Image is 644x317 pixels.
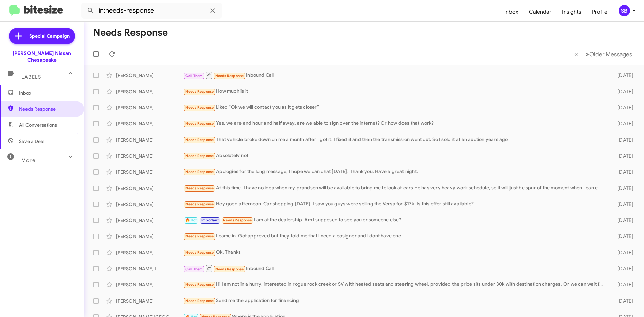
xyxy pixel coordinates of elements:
div: [PERSON_NAME] [116,298,183,304]
a: Special Campaign [9,28,75,44]
span: Needs Response [185,186,214,190]
span: Needs Response [185,121,214,126]
span: Older Messages [589,51,632,58]
span: Needs Response [185,138,214,142]
button: Next [582,47,636,61]
span: « [574,50,578,58]
span: Call Them [185,267,203,271]
div: [DATE] [606,88,639,95]
div: [DATE] [606,169,639,175]
span: Needs Response [185,282,214,287]
div: [PERSON_NAME] [116,249,183,256]
span: All Conversations [19,122,57,128]
div: Inbound Call [183,71,606,80]
div: SB [619,5,630,16]
div: [DATE] [606,201,639,208]
span: Labels [21,74,41,80]
div: [PERSON_NAME] [116,233,183,240]
a: Inbox [499,2,524,22]
div: [DATE] [606,120,639,127]
div: [DATE] [606,185,639,192]
button: SB [613,5,637,16]
span: Needs Response [215,74,244,78]
a: Insights [557,2,587,22]
span: Needs Response [185,234,214,239]
span: Needs Response [185,170,214,174]
a: Calendar [524,2,557,22]
span: Save a Deal [19,138,44,145]
span: Needs Response [185,250,214,255]
div: I am at the dealership. Am I supposed to see you or someone else? [183,216,606,224]
span: Needs Response [185,89,214,94]
a: Profile [587,2,613,22]
span: Needs Response [185,202,214,206]
h1: Needs Response [93,27,168,38]
div: At this time, I have no idea when my grandson will be available to bring me to look at cars He ha... [183,184,606,192]
div: [PERSON_NAME] [116,281,183,288]
div: [PERSON_NAME] [116,137,183,143]
span: Needs Response [185,105,214,110]
div: [DATE] [606,298,639,304]
div: [DATE] [606,153,639,159]
span: Special Campaign [29,33,70,39]
span: Needs Response [215,267,244,271]
div: Ok. Thanks [183,249,606,256]
div: Hey good afternoon. Car shopping [DATE]. I saw you guys were selling the Versa for $17k. Is this ... [183,200,606,208]
div: [PERSON_NAME] [116,217,183,224]
div: I came in. Got approved but they told me that i need a cosigner and i dont have one [183,232,606,240]
span: Inbox [19,90,76,96]
nav: Page navigation example [571,47,636,61]
div: [DATE] [606,281,639,288]
div: Apologies for the long message, I hope we can chat [DATE]. Thank you. Have a great night. [183,168,606,176]
div: [PERSON_NAME] [116,88,183,95]
span: Needs Response [19,106,76,112]
span: More [21,157,35,163]
button: Previous [570,47,582,61]
span: Important [201,218,219,222]
div: [DATE] [606,137,639,143]
div: [DATE] [606,72,639,79]
div: How much is it [183,88,606,95]
span: Needs Response [223,218,252,222]
div: [PERSON_NAME] [116,169,183,175]
span: Call Them [185,74,203,78]
div: That vehicle broke down on me a month after I got it. I fixed it and then the transmission went o... [183,136,606,144]
div: [PERSON_NAME] L [116,265,183,272]
div: [DATE] [606,104,639,111]
div: [PERSON_NAME] [116,72,183,79]
div: [DATE] [606,249,639,256]
div: [PERSON_NAME] [116,120,183,127]
div: [DATE] [606,265,639,272]
div: [PERSON_NAME] [116,185,183,192]
div: Hi I am not in a hurry, interested in rogue rock creek or SV with heated seats and steering wheel... [183,281,606,288]
input: Search [81,3,222,19]
div: Inbound Call [183,264,606,273]
div: Absolutely not [183,152,606,160]
span: » [586,50,589,58]
span: 🔥 Hot [185,218,197,222]
div: Liked “Ok we will contact you as it gets closer” [183,104,606,111]
div: [DATE] [606,217,639,224]
div: [PERSON_NAME] [116,104,183,111]
span: Needs Response [185,299,214,303]
div: [DATE] [606,233,639,240]
div: Yes, we are and hour and half away, are we able to sign over the internet? Or how does that work? [183,120,606,127]
div: [PERSON_NAME] [116,153,183,159]
div: [PERSON_NAME] [116,201,183,208]
span: Needs Response [185,154,214,158]
div: Send me the application for financing [183,297,606,305]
